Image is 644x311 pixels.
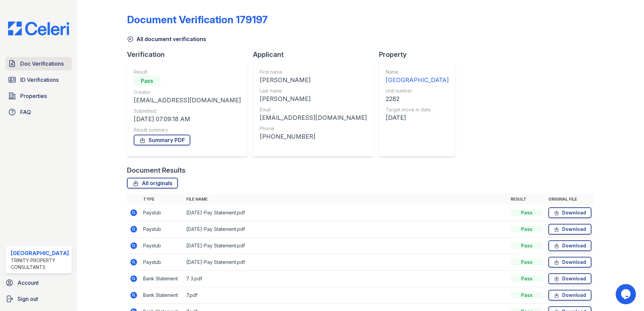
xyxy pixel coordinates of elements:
[134,127,241,133] div: Result summary
[379,50,461,59] div: Property
[127,178,178,188] a: All originals
[386,69,449,75] div: Name
[134,75,161,86] div: Pass
[3,276,74,289] a: Account
[134,114,241,124] div: [DATE] 07:09:18 AM
[184,194,508,205] th: File name
[548,207,591,218] a: Download
[260,106,367,113] div: Email
[548,240,591,251] a: Download
[511,259,543,266] div: Pass
[20,60,64,68] span: Doc Verifications
[511,242,543,249] div: Pass
[20,108,31,116] span: FAQ
[5,105,72,119] a: FAQ
[140,254,184,271] td: Paystub
[260,125,367,132] div: Phone
[134,135,190,145] a: Summary PDF
[127,13,268,26] div: Document Verification 179197
[11,257,69,271] div: Trinity Property Consultants
[260,132,367,141] div: [PHONE_NUMBER]
[386,88,449,94] div: Unit number
[184,205,508,221] td: [DATE]-Pay Statement.pdf
[5,57,72,70] a: Doc Verifications
[134,89,241,96] div: Creator
[140,238,184,254] td: Paystub
[253,50,379,59] div: Applicant
[140,271,184,287] td: Bank Statement
[548,224,591,235] a: Download
[5,89,72,103] a: Properties
[20,76,59,84] span: ID Verifications
[3,22,74,35] img: CE_Logo_Blue-a8612792a0a2168367f1c8372b55b34899dd931a85d93a1a3d3e32e68fde9ad4.png
[616,284,637,304] iframe: chat widget
[11,249,69,257] div: [GEOGRAPHIC_DATA]
[546,194,594,205] th: Original file
[127,50,253,59] div: Verification
[386,94,449,104] div: 2282
[548,257,591,268] a: Download
[140,205,184,221] td: Paystub
[134,69,241,75] div: Result
[548,290,591,301] a: Download
[386,69,449,85] a: Name [GEOGRAPHIC_DATA]
[386,113,449,123] div: [DATE]
[260,88,367,94] div: Last name
[511,275,543,282] div: Pass
[140,221,184,238] td: Paystub
[511,209,543,216] div: Pass
[386,75,449,85] div: [GEOGRAPHIC_DATA]
[127,166,186,175] div: Document Results
[20,92,47,100] span: Properties
[140,287,184,304] td: Bank Statement
[184,271,508,287] td: 7 3.pdf
[548,273,591,284] a: Download
[134,96,241,105] div: [EMAIL_ADDRESS][DOMAIN_NAME]
[184,254,508,271] td: [DATE]-Pay Statement.pdf
[18,279,39,287] span: Account
[260,75,367,85] div: [PERSON_NAME]
[127,35,206,43] a: All document verifications
[184,221,508,238] td: [DATE]-Pay Statement.pdf
[5,73,72,87] a: ID Verifications
[184,238,508,254] td: [DATE]-Pay Statement.pdf
[260,94,367,104] div: [PERSON_NAME]
[508,194,546,205] th: Result
[386,106,449,113] div: Target move in date
[511,226,543,233] div: Pass
[134,108,241,114] div: Submitted
[140,194,184,205] th: Type
[18,295,38,303] span: Sign out
[184,287,508,304] td: 7.pdf
[511,292,543,299] div: Pass
[3,292,74,306] a: Sign out
[260,69,367,75] div: First name
[260,113,367,123] div: [EMAIL_ADDRESS][DOMAIN_NAME]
